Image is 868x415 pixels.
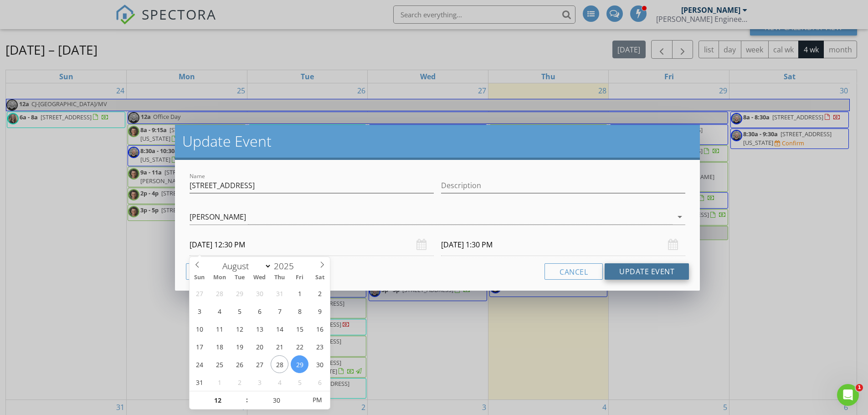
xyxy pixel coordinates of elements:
span: August 26, 2025 [231,355,248,373]
span: August 9, 2025 [311,302,329,320]
span: August 15, 2025 [291,320,308,338]
span: July 28, 2025 [211,284,228,302]
span: September 5, 2025 [291,373,308,391]
span: August 21, 2025 [271,338,288,355]
span: 1 [856,384,863,391]
span: August 8, 2025 [291,302,308,320]
span: August 27, 2025 [251,355,268,373]
span: Thu [270,275,290,281]
span: August 29, 2025 [291,355,308,373]
span: Click to toggle [304,391,329,409]
span: September 3, 2025 [251,373,268,391]
span: July 27, 2025 [190,284,208,302]
h2: Update Event [182,132,693,150]
input: Year [272,260,302,272]
span: August 13, 2025 [251,320,268,338]
span: August 24, 2025 [190,355,208,373]
span: Mon [210,275,230,281]
span: September 1, 2025 [211,373,228,391]
span: August 2, 2025 [311,284,329,302]
span: August 1, 2025 [291,284,308,302]
span: August 17, 2025 [190,338,208,355]
span: July 30, 2025 [251,284,268,302]
span: August 23, 2025 [311,338,329,355]
span: August 11, 2025 [211,320,228,338]
span: August 6, 2025 [251,302,268,320]
i: arrow_drop_down [674,211,685,222]
span: August 4, 2025 [211,302,228,320]
span: August 18, 2025 [211,338,228,355]
span: Sat [310,275,330,281]
span: : [246,391,248,409]
span: August 14, 2025 [271,320,288,338]
span: August 28, 2025 [271,355,288,373]
span: August 20, 2025 [251,338,268,355]
span: August 25, 2025 [211,355,228,373]
button: Delete [186,263,243,280]
div: [PERSON_NAME] [190,213,246,221]
button: Update Event [605,263,689,280]
span: September 6, 2025 [311,373,329,391]
span: August 3, 2025 [190,302,208,320]
span: Fri [290,275,310,281]
input: Select date [441,234,685,256]
span: August 5, 2025 [231,302,248,320]
span: August 10, 2025 [190,320,208,338]
button: Cancel [544,263,603,280]
span: August 12, 2025 [231,320,248,338]
iframe: Intercom live chat [837,384,859,406]
span: July 29, 2025 [231,284,248,302]
span: July 31, 2025 [271,284,288,302]
input: Select date [190,234,434,256]
span: Sun [190,275,210,281]
span: August 7, 2025 [271,302,288,320]
span: August 31, 2025 [190,373,208,391]
span: August 22, 2025 [291,338,308,355]
span: Wed [250,275,270,281]
span: Tue [230,275,250,281]
span: August 16, 2025 [311,320,329,338]
span: August 30, 2025 [311,355,329,373]
span: August 19, 2025 [231,338,248,355]
span: September 4, 2025 [271,373,288,391]
span: September 2, 2025 [231,373,248,391]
